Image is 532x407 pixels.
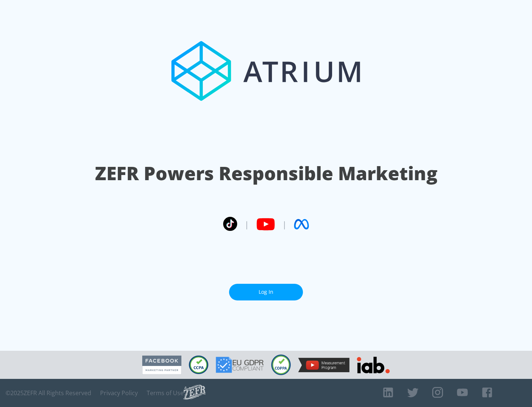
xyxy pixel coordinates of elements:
h1: ZEFR Powers Responsible Marketing [95,161,437,186]
a: Log In [229,284,303,300]
span: | [245,219,249,230]
a: Terms of Use [147,389,184,397]
img: Facebook Marketing Partner [142,356,181,374]
img: YouTube Measurement Program [298,358,349,372]
span: | [282,219,287,230]
span: © 2025 ZEFR All Rights Reserved [6,389,91,397]
img: GDPR Compliant [216,357,264,373]
img: COPPA Compliant [271,354,291,375]
img: CCPA Compliant [189,356,208,374]
img: IAB [357,357,390,373]
a: Privacy Policy [100,389,138,397]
